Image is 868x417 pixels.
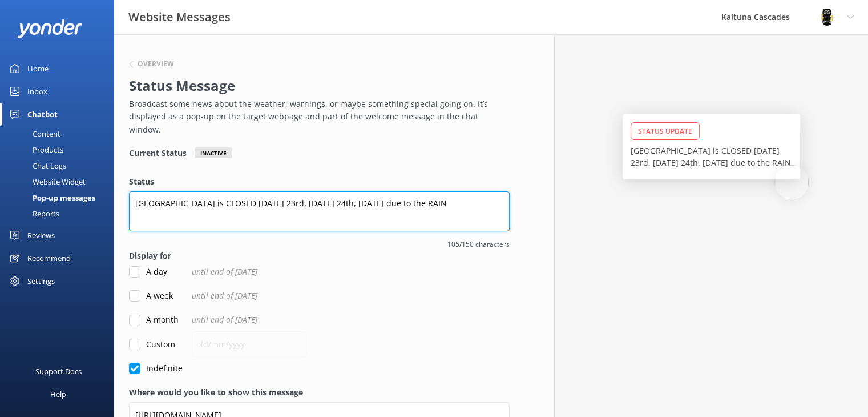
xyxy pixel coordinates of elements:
[192,266,257,278] span: until end of [DATE]
[129,147,187,158] h4: Current Status
[27,57,49,80] div: Home
[17,19,83,38] img: yonder-white-logo.png
[129,175,510,188] label: Status
[129,98,504,136] p: Broadcast some news about the weather, warnings, or maybe something special going on. It’s displa...
[192,290,257,302] span: until end of [DATE]
[27,103,58,126] div: Chatbot
[192,331,306,357] input: dd/mm/yyyy
[35,360,82,383] div: Support Docs
[7,142,114,158] a: Products
[129,338,175,351] label: Custom
[27,247,71,270] div: Recommend
[631,122,700,140] div: Status Update
[27,270,55,292] div: Settings
[7,174,86,190] div: Website Widget
[7,158,66,174] div: Chat Logs
[129,61,174,67] button: Overview
[7,126,60,142] div: Content
[27,224,55,247] div: Reviews
[192,314,257,326] span: until end of [DATE]
[129,250,510,262] label: Display for
[27,80,47,103] div: Inbox
[7,126,114,142] a: Content
[129,362,183,375] label: Indefinite
[129,266,167,278] label: A day
[631,145,792,169] p: [GEOGRAPHIC_DATA] is CLOSED [DATE] 23rd, [DATE] 24th, [DATE] due to the RAIN
[129,191,510,231] textarea: [GEOGRAPHIC_DATA] is CLOSED [DATE] 23rd, [DATE] 24th, [DATE] due to the RAIN
[195,147,232,158] div: Inactive
[129,290,173,302] label: A week
[818,9,835,26] img: 802-1755650174.png
[7,190,114,206] a: Pop-up messages
[7,174,114,190] a: Website Widget
[129,314,179,326] label: A month
[50,383,66,406] div: Help
[129,75,504,97] h2: Status Message
[138,61,174,67] h6: Overview
[7,158,114,174] a: Chat Logs
[7,142,63,158] div: Products
[7,190,95,206] div: Pop-up messages
[7,206,114,222] a: Reports
[7,206,59,222] div: Reports
[129,386,510,399] label: Where would you like to show this message
[129,239,510,250] span: 105/150 characters
[128,8,231,26] h3: Website Messages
